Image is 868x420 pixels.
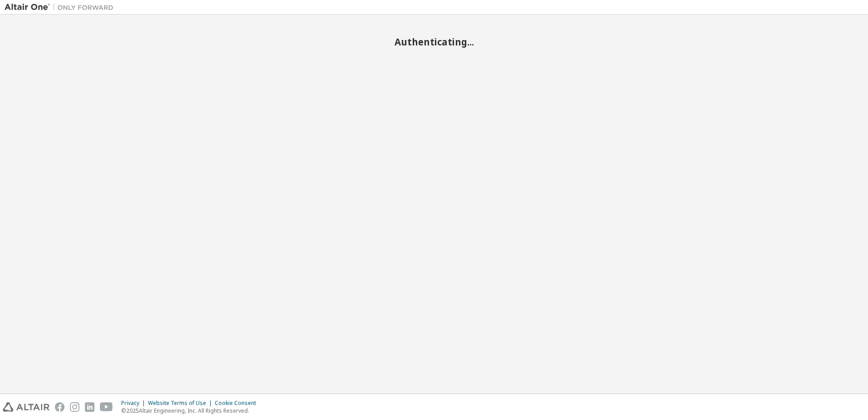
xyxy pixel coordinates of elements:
[215,400,261,407] div: Cookie Consent
[55,402,64,412] img: facebook.svg
[100,402,113,412] img: youtube.svg
[5,3,118,12] img: Altair One
[148,400,215,407] div: Website Terms of Use
[121,407,261,415] p: © 2025 Altair Engineering, Inc. All Rights Reserved.
[85,402,94,412] img: linkedin.svg
[121,400,148,407] div: Privacy
[3,402,49,412] img: altair_logo.svg
[5,36,863,48] h2: Authenticating...
[70,402,79,412] img: instagram.svg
